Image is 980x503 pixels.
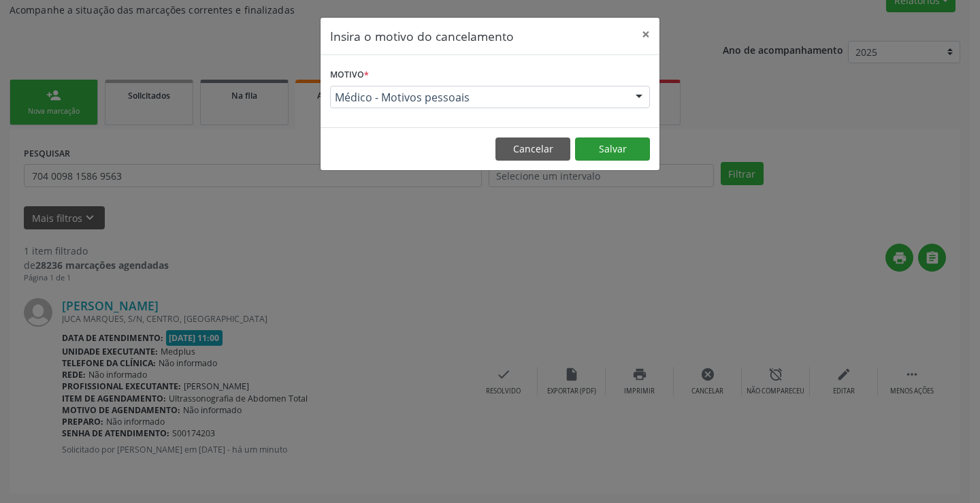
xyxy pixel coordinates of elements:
button: Salvar [575,137,650,161]
span: Médico - Motivos pessoais [335,91,622,104]
button: Cancelar [495,137,570,161]
h5: Insira o motivo do cancelamento [330,27,514,45]
label: Motivo [330,65,369,86]
button: Close [632,18,659,51]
